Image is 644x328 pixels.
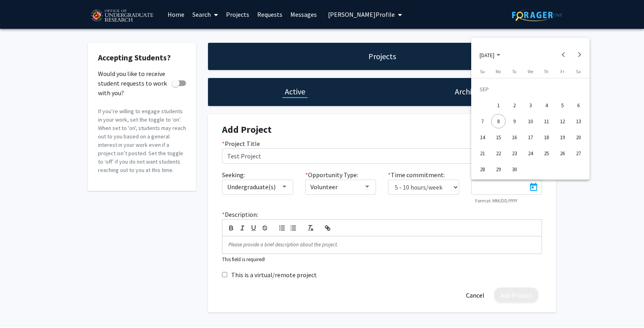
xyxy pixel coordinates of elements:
button: Previous month [555,47,571,63]
button: September 15, 2025 [490,129,506,145]
button: September 5, 2025 [554,97,570,113]
button: September 7, 2025 [474,113,490,129]
button: September 9, 2025 [506,113,522,129]
button: September 30, 2025 [506,161,522,177]
button: September 3, 2025 [522,97,538,113]
div: 23 [507,146,522,160]
div: 28 [475,162,490,176]
button: September 25, 2025 [538,145,554,161]
button: September 18, 2025 [538,129,554,145]
button: September 1, 2025 [490,97,506,113]
iframe: Chat [6,292,34,322]
div: 19 [555,130,570,144]
div: 22 [491,146,506,160]
div: 20 [571,130,586,144]
div: 26 [555,146,570,160]
button: September 22, 2025 [490,145,506,161]
span: [DATE] [480,52,494,59]
div: 9 [507,114,522,128]
div: 5 [555,98,570,112]
button: September 17, 2025 [522,129,538,145]
button: September 10, 2025 [522,113,538,129]
span: Tu [512,69,516,74]
button: September 14, 2025 [474,129,490,145]
button: September 28, 2025 [474,161,490,177]
div: 30 [507,162,522,176]
div: 25 [539,146,554,160]
div: 27 [571,146,586,160]
button: September 12, 2025 [554,113,570,129]
button: Choose month and year [473,47,507,63]
button: September 21, 2025 [474,145,490,161]
button: September 16, 2025 [506,129,522,145]
button: September 26, 2025 [554,145,570,161]
div: 13 [571,114,586,128]
button: September 2, 2025 [506,97,522,113]
span: Th [544,69,548,74]
div: 3 [523,98,538,112]
div: 16 [507,130,522,144]
span: We [528,69,533,74]
div: 2 [507,98,522,112]
button: September 23, 2025 [506,145,522,161]
button: September 20, 2025 [570,129,586,145]
div: 4 [539,98,554,112]
button: September 29, 2025 [490,161,506,177]
div: 29 [491,162,506,176]
button: September 6, 2025 [570,97,586,113]
div: 24 [523,146,538,160]
div: 12 [555,114,570,128]
button: September 13, 2025 [570,113,586,129]
td: SEP [474,81,586,97]
div: 11 [539,114,554,128]
div: 10 [523,114,538,128]
button: September 19, 2025 [554,129,570,145]
div: 21 [475,146,490,160]
div: 7 [475,114,490,128]
div: 17 [523,130,538,144]
span: Fr [560,69,564,74]
div: 6 [571,98,586,112]
button: September 11, 2025 [538,113,554,129]
button: September 4, 2025 [538,97,554,113]
div: 14 [475,130,490,144]
div: 1 [491,98,506,112]
div: 8 [491,114,506,128]
button: Next month [571,47,587,63]
span: Su [480,69,485,74]
button: September 24, 2025 [522,145,538,161]
div: 18 [539,130,554,144]
span: Sa [576,69,581,74]
button: September 8, 2025 [490,113,506,129]
button: September 27, 2025 [570,145,586,161]
div: 15 [491,130,506,144]
span: Mo [496,69,501,74]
